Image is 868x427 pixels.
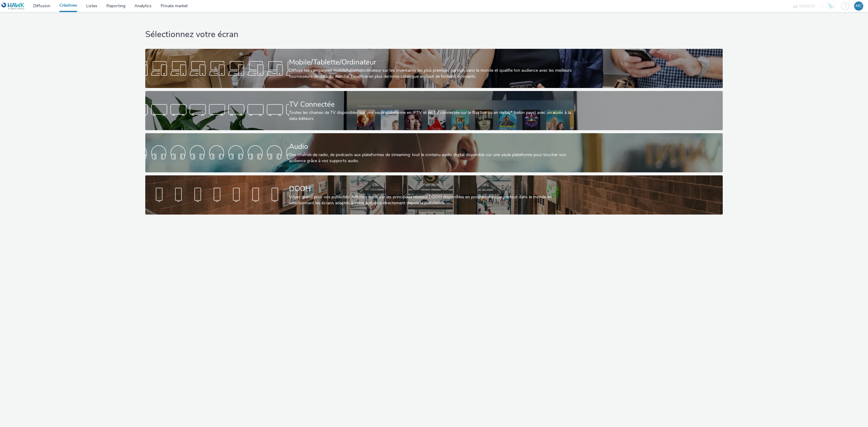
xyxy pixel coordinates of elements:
[145,49,722,88] a: Mobile/Tablette/OrdinateurDiffuse tes campagnes mobile/tablette/ordinateur sur les inventaires le...
[856,2,862,11] div: MC
[289,99,577,110] div: TV Connectée
[289,152,577,164] div: Des chaînes de radio, de podcasts aux plateformes de streaming: tout le contenu audio digital dis...
[2,2,25,10] img: undefined Logo
[289,57,577,68] div: Mobile/Tablette/Ordinateur
[289,141,577,152] div: Audio
[145,133,722,172] a: AudioDes chaînes de radio, de podcasts aux plateformes de streaming: tout le contenu audio digita...
[826,1,838,11] a: Hawk Academy
[145,175,722,215] a: DOOHVoyez grand pour vos publicités! Affichez-vous sur les principaux réseaux DOOH disponibles en...
[289,184,577,194] div: DOOH
[289,68,577,80] div: Diffuse tes campagnes mobile/tablette/ordinateur sur les inventaires les plus premium partout dan...
[145,91,722,130] a: TV ConnectéeToutes les chaines de TV disponibles sur une seule plateforme en IPTV et en TV connec...
[289,110,577,122] div: Toutes les chaines de TV disponibles sur une seule plateforme en IPTV et en TV connectée sur le f...
[145,29,722,40] h1: Sélectionnez votre écran
[289,194,577,206] div: Voyez grand pour vos publicités! Affichez-vous sur les principaux réseaux DOOH disponibles en pro...
[826,1,835,11] img: Hawk Academy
